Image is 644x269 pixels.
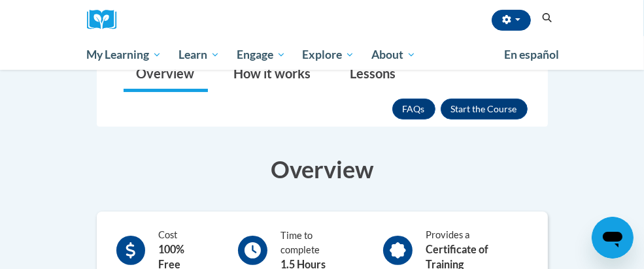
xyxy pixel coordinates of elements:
span: En español [504,48,559,61]
span: My Learning [86,47,161,63]
a: Explore [294,40,363,70]
a: How it works [221,57,324,92]
span: Explore [302,47,354,63]
h3: Overview [97,153,548,185]
iframe: Button to launch messaging window [592,217,634,259]
a: FAQs [392,99,435,119]
div: Main menu [77,40,568,70]
span: About [371,47,416,63]
a: En español [496,41,568,69]
span: Learn [178,47,220,63]
span: Engage [237,47,286,63]
button: Account Settings [492,10,531,31]
a: Cox Campus [87,10,126,30]
a: My Learning [78,40,171,70]
a: Lessons [337,57,409,92]
button: Search [537,10,557,26]
a: Engage [228,40,294,70]
a: About [363,40,424,70]
img: Logo brand [87,10,126,30]
a: Learn [170,40,228,70]
a: Overview [124,57,208,92]
button: Enroll [441,99,528,119]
